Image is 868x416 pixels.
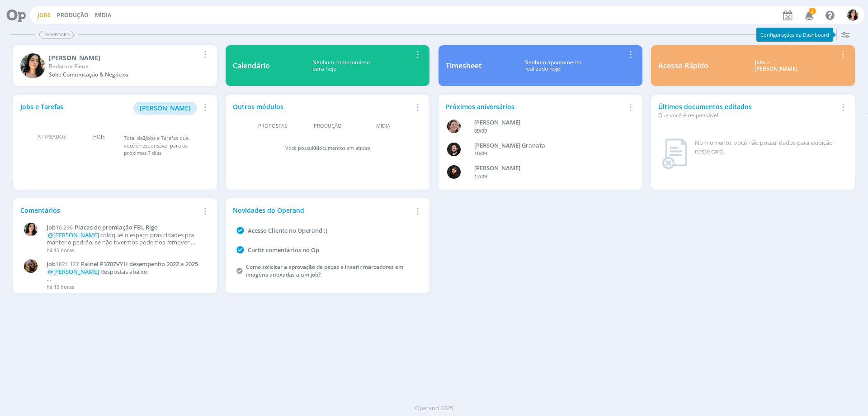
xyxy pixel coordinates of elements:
button: Produção [54,12,91,19]
div: Timesheet [446,60,481,71]
div: Jobs > [PERSON_NAME] [715,59,837,72]
a: Curtir comentários no Op [248,246,319,254]
a: Acesso Cliente no Operand :) [248,226,327,234]
div: Comentários [20,206,199,215]
div: Jobs e Tarefas [20,102,199,115]
button: Mídia [92,12,114,19]
a: [PERSON_NAME] [133,103,197,112]
div: Tamiris Soares [49,53,199,62]
span: Hoje [93,133,105,141]
div: Outros módulos [233,102,412,111]
button: [PERSON_NAME] [133,102,197,115]
span: 2 [809,8,816,14]
div: Sobe Comunicação & Negócios [49,71,199,79]
span: Produção [314,122,342,130]
button: T [847,7,859,23]
span: 0 [313,144,316,151]
button: Jobs [35,12,53,19]
span: 16.296 [56,224,73,231]
span: 12/09 [474,173,487,180]
img: dashboard_not_found.png [662,139,688,169]
a: Job16.296Placas de premiação FBL Rigo [47,224,205,231]
a: T[PERSON_NAME]Redatora PlenaSobe Comunicação & Negócios [13,45,217,86]
span: Dashboard [39,31,74,38]
a: Mídia [95,11,111,19]
button: 2 [799,7,818,24]
div: No momento, você não possui dados para exibição neste card. [695,139,844,156]
p: Respostas abaixo: [47,268,205,276]
div: Novidades do Operand [233,206,412,215]
span: há 15 horas [47,247,74,253]
img: B [447,143,461,156]
span: 3 [143,134,146,141]
a: TimesheetNenhum apontamentorealizado hoje! [439,45,642,86]
span: @[PERSON_NAME] [48,231,99,239]
div: Nenhum apontamento realizado hoje! [481,59,625,72]
div: Luana da Silva de Andrade [474,164,621,173]
img: T [847,10,859,21]
div: Total de Jobs e Tarefas que você é responsável para os próximos 7 dias [124,134,201,157]
img: T [20,53,45,78]
a: Jobs [38,11,51,19]
div: Bruno Corralo Granata [474,141,621,150]
p: coloquei o espaço pras cidades pra manter o padrão, se não tivermos podemos remover. texto na [47,232,205,246]
img: A [24,259,38,273]
div: Configurações da Dashboard [756,28,833,42]
div: Acesso Rápido [658,60,708,71]
a: Job1821.122Painel P3707VYH desempenho 2022 a 2025 [47,261,205,268]
a: Produção [57,11,89,19]
div: Nenhum compromisso para hoje! [270,59,412,72]
div: Aline Beatriz Jackisch [474,118,621,127]
span: Painel P3707VYH desempenho 2022 a 2025 [81,260,198,268]
span: 10/09 [474,150,487,157]
div: Próximos aniversários [446,102,625,111]
div: Calendário [233,60,270,71]
img: L [447,165,461,179]
img: T [24,223,38,236]
a: Como solicitar a aprovação de peças e inserir marcadores em imagens anexadas a um job? [246,263,403,278]
div: Que você é responsável [658,111,837,120]
span: Placas de premiação FBL Rigo [75,223,158,231]
span: @[PERSON_NAME] [48,268,99,276]
div: Você possui documentos em atraso [285,144,370,152]
span: 1821.122 [56,260,79,268]
span: Propostas [258,122,287,130]
span: Atrasados [38,133,66,141]
img: A [447,120,461,133]
span: Mídia [376,122,390,130]
span: há 15 horas [47,283,74,290]
span: 09/09 [474,127,487,134]
div: Últimos documentos editados [658,102,837,120]
div: Redatora Plena [49,62,199,71]
span: [PERSON_NAME] [140,104,191,112]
